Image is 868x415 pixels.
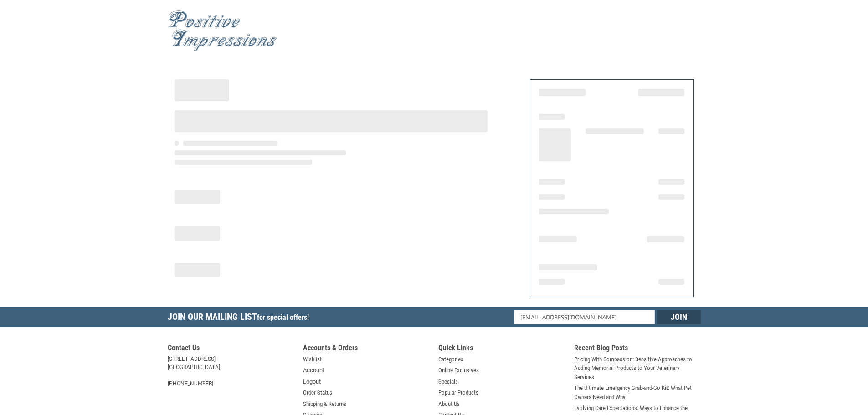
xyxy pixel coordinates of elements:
[303,343,430,355] h5: Accounts & Orders
[438,355,463,364] a: Categories
[657,310,701,324] input: Join
[438,388,478,397] a: Popular Products
[438,366,479,375] a: Online Exclusives
[574,384,701,401] a: The Ultimate Emergency Grab-and-Go Kit: What Pet Owners Need and Why
[168,307,313,330] h5: Join Our Mailing List
[514,310,655,324] input: Email
[574,355,701,382] a: Pricing With Compassion: Sensitive Approaches to Adding Memorial Products to Your Veterinary Serv...
[303,377,321,386] a: Logout
[257,313,309,322] span: for special offers!
[438,343,565,355] h5: Quick Links
[168,10,277,51] img: Positive Impressions
[574,343,701,355] h5: Recent Blog Posts
[168,355,294,388] address: [STREET_ADDRESS] [GEOGRAPHIC_DATA] [PHONE_NUMBER]
[438,377,458,386] a: Specials
[303,388,332,397] a: Order Status
[303,366,324,375] a: Account
[303,400,346,409] a: Shipping & Returns
[303,355,322,364] a: Wishlist
[438,400,460,409] a: About Us
[168,343,294,355] h5: Contact Us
